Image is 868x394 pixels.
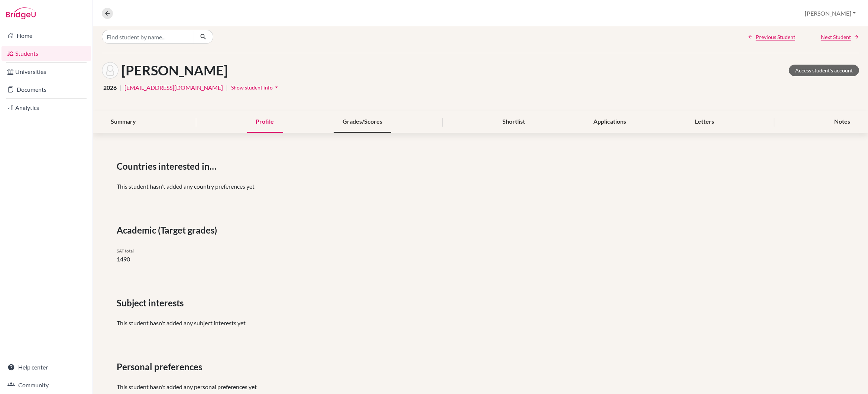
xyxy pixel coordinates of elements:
span: Personal preferences [117,360,205,374]
div: Shortlist [493,111,534,133]
input: Find student by name... [102,30,194,44]
span: Previous Student [756,33,795,41]
div: Summary [102,111,145,133]
a: Help center [1,360,91,375]
img: Ishaan GOEL's avatar [102,62,119,79]
span: Subject interests [117,296,187,310]
span: Countries interested in… [117,160,219,173]
div: Notes [825,111,859,133]
a: Previous Student [748,33,795,41]
span: Show student info [231,84,273,91]
span: SAT total [117,248,134,254]
a: Analytics [1,100,91,115]
a: Home [1,28,91,43]
i: arrow_drop_down [273,84,280,91]
p: This student hasn't added any country preferences yet [117,182,844,191]
button: [PERSON_NAME] [801,6,859,20]
a: Access student's account [789,65,859,76]
a: [EMAIL_ADDRESS][DOMAIN_NAME] [124,83,223,92]
h1: [PERSON_NAME] [122,62,228,78]
a: Universities [1,64,91,79]
span: Academic (Target grades) [117,224,220,237]
div: Applications [585,111,635,133]
a: Students [1,46,91,61]
p: This student hasn't added any subject interests yet [117,319,844,328]
button: Show student infoarrow_drop_down [231,82,281,93]
img: Bridge-U [6,7,36,19]
li: 1490 [117,255,475,264]
span: | [226,83,228,92]
span: Next Student [821,33,851,41]
a: Community [1,378,91,393]
div: Profile [247,111,283,133]
span: | [120,83,122,92]
a: Next Student [821,33,859,41]
a: Documents [1,82,91,97]
div: Grades/Scores [334,111,391,133]
div: Letters [686,111,723,133]
p: This student hasn't added any personal preferences yet [117,382,844,391]
span: 2026 [103,83,117,92]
